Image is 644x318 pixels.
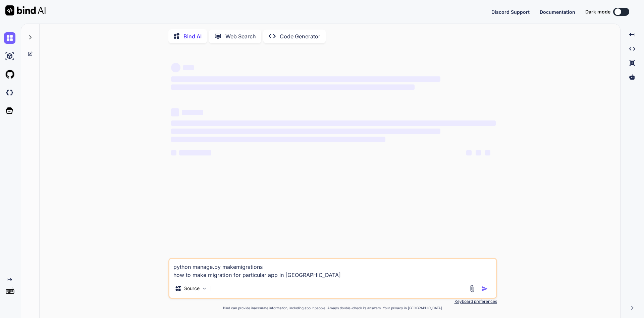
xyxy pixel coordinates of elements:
p: Keyboard preferences [168,299,497,304]
span: ‌ [182,110,203,115]
span: Discord Support [491,9,530,15]
textarea: python manage.py makemigrations how to make migration for particular app in [GEOGRAPHIC_DATA] [169,259,496,279]
img: attachment [468,285,476,292]
button: Documentation [540,8,575,15]
span: ‌ [171,137,385,142]
span: Dark mode [585,8,610,15]
span: ‌ [476,150,481,155]
p: Bind AI [183,32,202,40]
img: ai-studio [4,50,15,62]
span: ‌ [171,150,176,155]
button: Discord Support [491,8,530,15]
span: ‌ [179,150,211,155]
span: ‌ [466,150,472,155]
img: icon [481,285,488,292]
p: Bind can provide inaccurate information, including about people. Always double-check its answers.... [168,306,497,311]
img: githubLight [4,69,15,80]
img: Bind AI [5,5,46,15]
p: Web Search [225,32,256,40]
span: ‌ [183,65,194,70]
span: ‌ [171,76,440,82]
img: chat [4,32,15,44]
span: ‌ [171,108,179,116]
span: Documentation [540,9,575,15]
span: ‌ [171,63,180,72]
p: Source [184,285,200,292]
span: ‌ [485,150,490,155]
span: ‌ [171,84,415,90]
img: Pick Models [202,286,207,291]
span: ‌ [171,120,496,126]
span: ‌ [171,129,440,134]
img: darkCloudIdeIcon [4,87,15,98]
p: Code Generator [280,32,320,40]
